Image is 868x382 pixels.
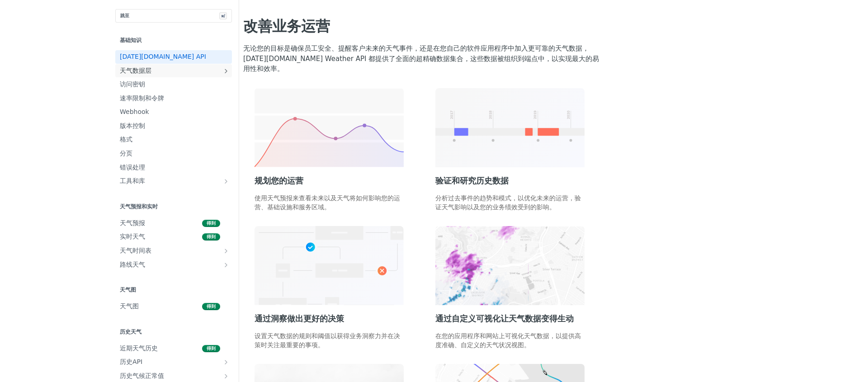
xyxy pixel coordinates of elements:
font: 天气预报 [120,219,145,226]
font: 得到 [207,234,216,239]
font: 设置天气数据的规则和阈值以获得业务洞察力并在决策时关注最重要的事项。 [255,332,400,349]
button: 跳至⌘/ [115,9,232,23]
button: 显示工具和库的子页面 [222,178,230,185]
button: 显示天气数据层的子页面 [222,67,230,75]
font: 得到 [207,221,216,226]
font: 得到 [207,346,216,351]
a: 格式 [115,133,232,146]
font: 规划您的运营 [255,176,303,185]
font: 天气数据层 [120,67,151,74]
a: Webhook [115,105,232,119]
button: 显示历史气候正常值的子页面 [222,373,230,380]
font: ⌘/ [221,13,225,19]
font: [DATE][DOMAIN_NAME] API [120,53,206,60]
font: 速率限制和令牌 [120,94,164,102]
a: 速率限制和令牌 [115,92,232,105]
img: 39565e8-group-4962x.svg [255,88,404,167]
font: 历史API [120,358,142,365]
button: 显示路线天气子页面 [222,261,230,269]
a: 天气预报得到 [115,217,232,230]
a: 错误处理 [115,161,232,174]
font: 在您的应用程序和网站上可视化天气数据，以提供高度准确、自定义的天气状况视图。 [435,332,581,349]
font: Webhook [120,108,149,115]
a: 天气数据层显示天气数据层的子页面 [115,64,232,78]
font: 跳至 [120,13,129,18]
font: 天气图 [120,287,136,293]
font: 实时天气 [120,233,145,240]
a: 历史API显示历史 API 的子页面 [115,355,232,369]
font: 错误处理 [120,164,145,171]
font: 基础知识 [120,37,142,43]
font: 路线天气 [120,261,145,268]
img: a22d113-group-496-32x.svg [255,226,404,305]
a: [DATE][DOMAIN_NAME] API [115,50,232,64]
font: 改善业务运营 [243,18,330,35]
font: 版本控制 [120,122,145,129]
font: 验证和研究历史数据 [435,176,509,185]
font: 近期天气历史 [120,344,158,352]
a: 工具和库显示工具和库的子页面 [115,174,232,188]
a: 近期天气历史得到 [115,342,232,355]
font: 历史气候正常值 [120,372,164,379]
a: 版本控制 [115,119,232,133]
font: 格式 [120,136,132,143]
button: 显示历史 API 的子页面 [222,358,230,366]
font: 使用天气预报来查看未来以及天气将如何影响您的运营、基础设施和服务区域。 [255,194,400,211]
font: 得到 [207,304,216,309]
button: 显示天气时间表的子页面 [222,247,230,255]
a: 天气时间表显示天气时间表的子页面 [115,244,232,258]
a: 路线天气显示路线天气子页面 [115,258,232,272]
font: 工具和库 [120,177,145,184]
a: 访问密钥 [115,78,232,91]
a: 天气图得到 [115,300,232,313]
font: 天气图 [120,302,139,310]
font: 无论您的目标是确保员工安全、提醒客户未来的天气事件，还是在您自己的软件应用程序中加入更可靠的天气数据，[DATE][DOMAIN_NAME] Weather API 都提供了全面的超精确数据集合... [243,44,599,73]
font: 天气预报和实时 [120,203,158,210]
a: 实时天气得到 [115,230,232,244]
a: 分页 [115,147,232,160]
font: 分页 [120,150,132,157]
img: 13d7ca0-group-496-2.svg [435,88,585,167]
font: 天气时间表 [120,247,151,254]
font: 历史天气 [120,329,142,335]
font: 通过洞察做出更好的决策 [255,314,344,323]
font: 访问密钥 [120,80,145,88]
font: 分析过去事件的趋势和模式，以优化未来的运营，验证天气影响以及您的业务绩效受到的影响。 [435,194,581,211]
img: 4463876-group-4982x.svg [435,226,585,305]
font: 通过自定义可视化让天气数据变得生动 [435,314,574,323]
